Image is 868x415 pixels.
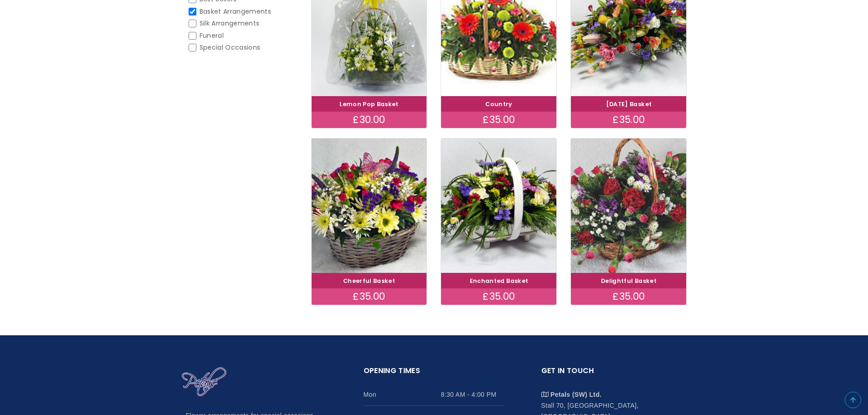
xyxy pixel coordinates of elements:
[200,19,260,28] span: Silk Arrangements
[441,389,505,400] span: 8:30 AM - 4:00 PM
[441,288,556,305] div: £35.00
[441,112,556,128] div: £35.00
[550,391,601,398] strong: Petals (SW) Ltd.
[200,43,261,52] span: Special Occasions
[339,100,399,108] a: Lemon Pop Basket
[181,367,227,398] img: Home
[564,131,693,281] img: Delightful Basket
[571,288,686,305] div: £35.00
[312,112,427,128] div: £30.00
[601,277,657,285] a: Delightful Basket
[200,7,272,16] span: Basket Arrangements
[541,365,683,383] h2: Get in touch
[312,138,427,273] img: Cheerful Basket
[364,365,505,383] h2: Opening Times
[485,100,512,108] a: Country
[606,100,652,108] a: [DATE] Basket
[343,277,395,285] a: Cheerful Basket
[441,138,556,273] img: Enchanted Basket
[364,382,505,406] li: Mon
[200,31,224,40] span: Funeral
[312,288,427,305] div: £35.00
[470,277,529,285] a: Enchanted Basket
[571,112,686,128] div: £35.00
